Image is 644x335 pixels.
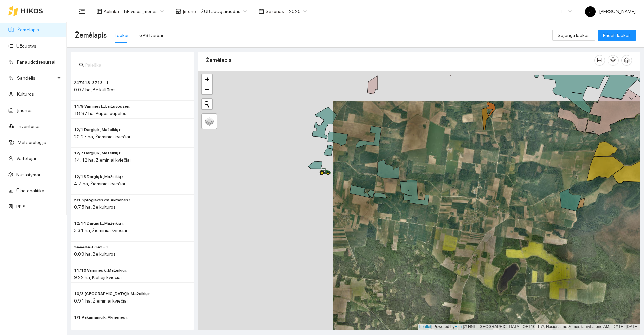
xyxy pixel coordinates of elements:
span: 2025 [289,6,307,16]
span: − [205,85,209,93]
span: 9.22 ha, Kietieji kviečiai [74,275,122,280]
span: Aplinka : [104,8,120,15]
a: Ūkio analitika [16,188,44,193]
span: 20.27 ha, Žieminiai kviečiai [74,134,130,139]
a: Nustatymai [16,172,40,177]
button: column-width [594,55,605,66]
a: Layers [202,114,217,129]
a: Zoom in [202,74,212,84]
span: 244404-6142 - 1 [74,244,108,250]
span: 12/14 Dargių k., Mažeikių r. [74,220,124,227]
button: Initiate a new search [202,99,212,109]
a: Sujungti laukus [552,32,595,38]
a: Žemėlapis [17,27,39,32]
span: 0.09 ha, Be kultūros [74,251,116,257]
span: 1/1 Pakamanių k., Akmenės r. [74,314,128,321]
a: Zoom out [202,84,212,94]
a: Esri [455,324,462,329]
span: shop [176,9,181,14]
div: Laukai [115,31,128,39]
a: Pridėti laukus [598,32,636,38]
span: 10/3 Kalniškių k. Mažeikių r. [74,291,150,297]
input: Paieška [85,61,186,69]
span: Žemėlapis [75,30,107,41]
span: BP visos įmonės [124,6,164,16]
span: + [205,75,209,83]
span: 12/13 Dargių k., Mažeikių r. [74,174,124,180]
a: Užduotys [16,43,36,49]
span: 12/1 Dargių k., Mažeikių r. [74,127,121,133]
span: | [463,324,464,329]
span: 4.7 ha, Žieminiai kviečiai [74,181,125,186]
span: 18.87 ha, Pupos pupelės [74,111,126,116]
span: search [79,63,84,67]
a: Inventorius [18,124,41,129]
a: PPIS [16,204,26,209]
span: Įmonė : [183,8,197,15]
span: Sujungti laukus [558,31,590,39]
span: 11/10 Varninės k., Mažeikių r. [74,267,127,274]
span: Sandėlis [17,71,55,85]
span: 12/7 Dargių k., Mažeikių r. [74,150,121,156]
span: 0.75 ha, Be kultūros [74,204,116,210]
span: 0.07 ha, Be kultūros [74,87,116,92]
span: 11/9 Varninės k., Laižuvos sen. [74,103,130,110]
div: | Powered by © HNIT-[GEOGRAPHIC_DATA]; ORT10LT ©, Nacionalinė žemės tarnyba prie AM, [DATE]-[DATE] [418,324,640,330]
span: J [589,6,592,17]
span: ŽŪB Jučių aruodas [201,6,247,16]
a: Įmonės [17,108,33,113]
span: 0.91 ha, Žieminiai kviečiai [74,298,128,304]
span: layout [97,9,102,14]
div: Žemėlapis [206,51,594,70]
span: Pridėti laukus [603,31,631,39]
span: [PERSON_NAME] [585,9,636,14]
div: GPS Darbai [139,31,163,39]
a: Meteorologija [18,140,46,145]
a: Vartotojai [16,156,36,161]
span: calendar [259,9,264,14]
span: 247418-3713 - 1 [74,80,109,86]
span: 3.31 ha, Žieminiai kviečiai [74,228,127,233]
a: Panaudoti resursai [17,59,55,65]
span: column-width [595,58,605,63]
span: LT [561,6,572,16]
span: 5/1 Sprogiškės km. Akmenės r. [74,197,131,203]
a: Leaflet [419,324,431,329]
button: Pridėti laukus [598,30,636,41]
button: menu-fold [75,5,89,18]
a: Kultūros [17,91,34,97]
span: menu-fold [79,8,85,14]
span: Sezonas : [266,8,285,15]
button: Sujungti laukus [552,30,595,41]
span: 14.12 ha, Žieminiai kviečiai [74,157,131,163]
